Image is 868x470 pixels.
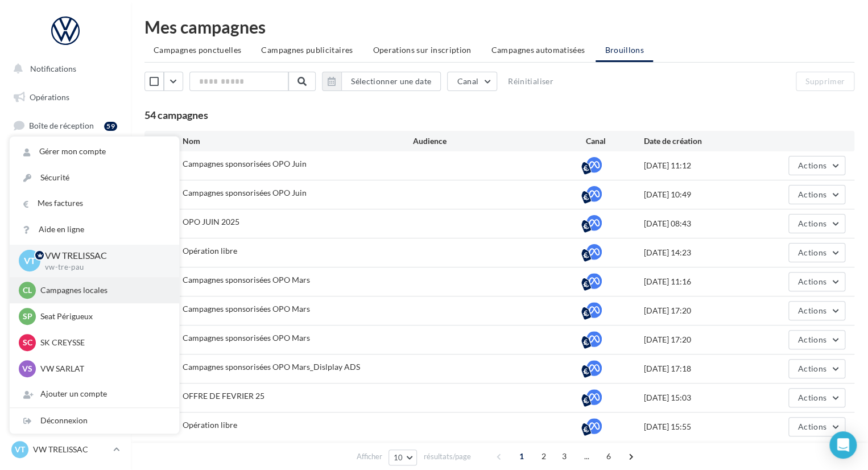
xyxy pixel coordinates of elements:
p: Seat Périgueux [40,311,166,322]
span: Opération libre [183,420,237,430]
span: Campagnes sponsorisées OPO Juin [183,188,307,197]
a: Boîte de réception59 [7,113,124,138]
button: Sélectionner une date [322,72,441,91]
span: Actions [798,364,826,373]
span: ... [577,447,596,465]
div: Audience [413,135,586,147]
span: Campagnes publicitaires [261,45,353,55]
a: Médiathèque [7,228,124,252]
span: Actions [798,335,826,344]
a: Mes factures [10,191,179,216]
span: Actions [798,189,826,199]
div: Mes campagnes [144,18,854,35]
p: Campagnes locales [40,285,166,296]
span: 6 [600,447,618,465]
span: Actions [798,422,826,431]
button: 10 [388,450,418,465]
p: VW TRELISSAC [33,444,109,455]
span: Actions [798,248,826,257]
p: vw-tre-pau [45,262,161,273]
span: VS [22,363,32,374]
button: Actions [788,243,845,262]
span: 54 campagnes [144,109,208,121]
span: Boîte de réception [29,121,94,130]
div: Canal [586,135,643,147]
span: Campagnes sponsorisées OPO Mars [183,304,310,314]
span: Afficher [357,451,382,462]
button: Actions [788,417,845,436]
span: 3 [555,447,573,465]
div: [DATE] 11:16 [643,276,759,287]
button: Notifications [7,57,119,81]
p: SK CREYSSE [40,337,166,348]
button: Réinitialiser [503,75,558,88]
button: Actions [788,388,845,407]
span: OFFRE DE FEVRIER 25 [183,391,264,401]
span: SC [23,337,32,348]
span: Campagnes sponsorisées OPO Mars_Dislplay ADS [183,362,360,372]
div: [DATE] 15:55 [643,421,759,432]
span: Actions [798,218,826,228]
div: Déconnexion [10,408,179,434]
div: Open Intercom Messenger [829,431,857,459]
div: [DATE] 10:49 [643,189,759,200]
a: Sécurité [10,165,179,191]
div: 59 [104,122,117,131]
div: [DATE] 14:23 [643,247,759,258]
div: [DATE] 17:18 [643,363,759,374]
div: Nom [183,135,413,147]
span: 1 [512,447,531,465]
a: Opérations [7,85,124,109]
div: Date de création [643,135,759,147]
span: Campagnes sponsorisées OPO Mars [183,275,310,285]
div: [DATE] 08:43 [643,218,759,229]
div: Ajouter un compte [10,381,179,407]
button: Actions [788,214,845,233]
button: Actions [788,272,845,291]
span: VT [24,254,36,267]
span: Campagnes automatisées [491,45,585,55]
span: SP [23,311,32,322]
span: OPO JUIN 2025 [183,217,239,226]
span: Notifications [30,64,76,73]
a: Contacts [7,199,124,223]
p: VW SARLAT [40,363,166,374]
span: Campagnes ponctuelles [154,45,241,55]
span: Operations sur inscription [373,45,471,55]
span: Opérations [30,92,69,102]
button: Actions [788,156,845,175]
a: Calendrier [7,256,124,280]
button: Sélectionner une date [341,72,441,91]
button: Actions [788,330,845,349]
div: [DATE] 17:20 [643,305,759,316]
span: résultats/page [423,451,470,462]
span: Campagnes sponsorisées OPO Juin [183,159,307,168]
button: Actions [788,185,845,204]
p: VW TRELISSAC [45,249,161,262]
button: Actions [788,359,845,378]
span: Actions [798,160,826,170]
div: [DATE] 15:03 [643,392,759,403]
div: [DATE] 17:20 [643,334,759,345]
span: 10 [394,453,403,462]
a: Aide en ligne [10,217,179,242]
span: Actions [798,393,826,402]
span: Actions [798,277,826,286]
a: Gérer mon compte [10,139,179,164]
button: Actions [788,301,845,320]
div: [DATE] 11:12 [643,160,759,171]
a: ASSETS PERSONNALISABLES [7,284,124,318]
a: VT VW TRELISSAC [9,439,122,460]
span: Campagnes sponsorisées OPO Mars [183,333,310,343]
button: Canal [447,72,497,91]
span: Cl [23,285,32,296]
span: Opération libre [183,246,237,255]
a: Campagnes [7,171,124,195]
span: Actions [798,306,826,315]
button: Supprimer [796,72,854,91]
span: VT [15,444,25,455]
span: 2 [535,447,553,465]
a: Visibilité en ligne [7,143,124,167]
